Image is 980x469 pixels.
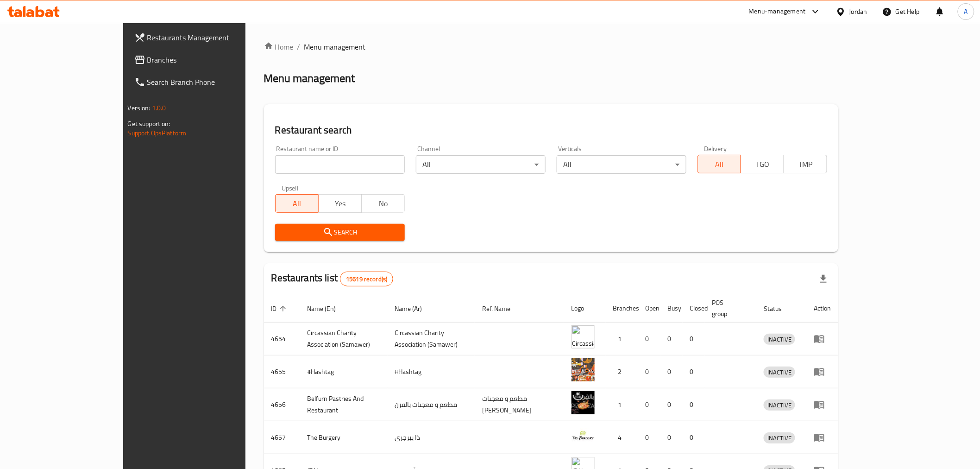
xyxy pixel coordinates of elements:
td: 0 [638,388,660,421]
span: Search Branch Phone [147,76,279,88]
td: 0 [638,323,660,355]
td: 4 [606,421,638,454]
th: Open [638,294,660,323]
td: ​Circassian ​Charity ​Association​ (Samawer) [300,323,388,355]
td: 2 [606,355,638,388]
img: Belfurn Pastries And Restaurant [572,391,595,414]
span: 15619 record(s) [340,275,393,284]
td: 0 [683,355,705,388]
td: مطعم و معجنات بالفرن [388,388,475,421]
td: مطعم و معجنات [PERSON_NAME] [475,388,564,421]
div: Total records count [340,272,393,286]
td: 0 [660,388,683,421]
span: Version: [128,102,151,114]
td: #Hashtag [300,355,388,388]
img: ​Circassian ​Charity ​Association​ (Samawer) [572,325,595,349]
td: 0 [683,388,705,421]
span: 1.0.0 [152,102,166,114]
th: Closed [683,294,705,323]
span: Menu management [304,41,366,52]
div: Menu [814,399,831,410]
span: Branches [147,54,279,65]
button: TGO [741,155,784,173]
label: Delivery [704,146,727,152]
button: All [697,155,741,173]
span: All [279,197,315,210]
div: INACTIVE [764,432,795,444]
h2: Restaurant search [275,123,828,137]
div: Menu-management [749,6,806,17]
span: TMP [788,158,823,171]
td: 0 [660,421,683,454]
span: POS group [712,297,746,319]
span: ID [271,303,289,314]
li: / [297,41,301,52]
td: The Burgery [300,421,388,454]
h2: Restaurants list [271,271,394,286]
span: Ref. Name [482,303,522,314]
span: A [964,6,968,17]
a: Support.OpsPlatform [128,127,187,139]
span: Status [764,303,794,314]
span: Name (Ar) [395,303,434,314]
a: Restaurants Management [127,26,287,49]
span: All [702,158,737,171]
div: Jordan [849,6,867,17]
span: Search [283,227,397,238]
td: #Hashtag [388,355,475,388]
th: Busy [660,294,683,323]
a: Branches [127,49,287,71]
button: Yes [318,194,362,213]
td: 0 [683,421,705,454]
th: Action [806,294,838,323]
h2: Menu management [264,71,355,86]
div: Menu [814,333,831,344]
div: All [416,155,546,174]
td: Belfurn Pastries And Restaurant [300,388,388,421]
input: Search for restaurant name or ID.. [275,155,405,174]
div: Menu [814,432,831,443]
span: Get support on: [128,118,170,130]
img: #Hashtag [572,358,595,381]
span: Restaurants Management [147,32,279,43]
button: Search [275,224,405,241]
span: INACTIVE [764,334,795,345]
span: TGO [745,158,780,171]
span: INACTIVE [764,433,795,444]
td: 0 [638,421,660,454]
img: The Burgery [572,424,595,447]
button: All [275,194,319,213]
td: 0 [660,355,683,388]
div: Menu [814,366,831,377]
span: No [365,197,401,210]
span: INACTIVE [764,367,795,378]
td: 0 [683,323,705,355]
th: Logo [564,294,606,323]
button: No [361,194,405,213]
th: Branches [606,294,638,323]
button: TMP [784,155,827,173]
td: ذا بيرجري [388,421,475,454]
td: 0 [638,355,660,388]
span: Name (En) [308,303,348,314]
td: ​Circassian ​Charity ​Association​ (Samawer) [388,323,475,355]
td: 1 [606,388,638,421]
span: INACTIVE [764,400,795,411]
div: All [557,155,686,174]
div: Export file [812,268,835,290]
span: Yes [322,197,358,210]
nav: breadcrumb [264,41,839,52]
td: 1 [606,323,638,355]
label: Upsell [282,185,299,191]
td: 0 [660,323,683,355]
a: Search Branch Phone [127,71,287,93]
